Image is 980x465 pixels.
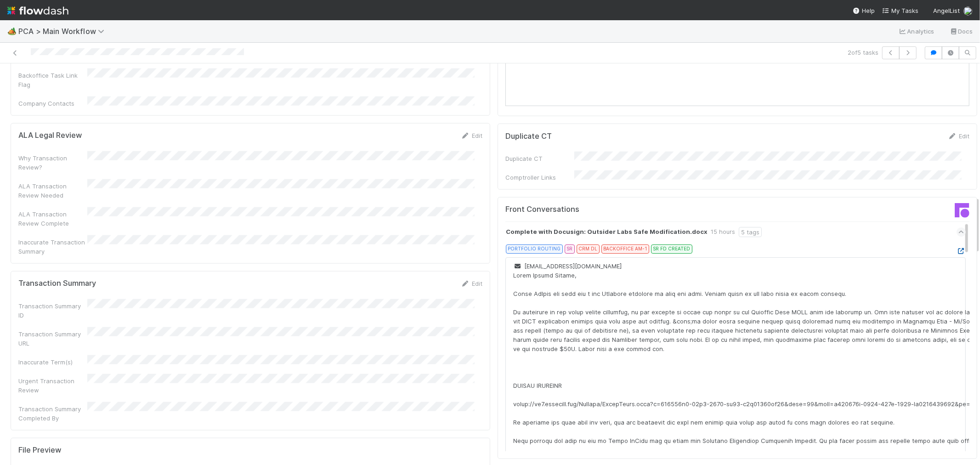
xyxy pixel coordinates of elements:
[7,27,17,35] span: 🏕️
[18,404,87,423] div: Transaction Summary Completed By
[882,6,918,15] a: My Tasks
[7,3,68,18] img: logo-inverted-e16ddd16eac7371096b0.svg
[505,154,574,163] div: Duplicate CT
[18,301,87,320] div: Transaction Summary ID
[461,132,482,139] a: Edit
[882,7,918,14] span: My Tasks
[461,280,482,287] a: Edit
[18,27,109,36] span: PCA > Main Workflow
[505,173,574,182] div: Comptroller Links
[565,244,575,254] div: SR
[18,238,87,256] div: Inaccurate Transaction Summary
[711,227,735,237] div: 15 hours
[18,71,87,89] div: Backoffice Task Link Flag
[506,244,563,254] div: PORTFOLIO ROUTING
[18,210,87,228] div: ALA Transaction Review Complete
[18,99,87,108] div: Company Contacts
[651,244,692,254] div: SR FD CREATED
[18,446,61,455] h5: File Preview
[18,153,87,172] div: Why Transaction Review?
[739,227,762,237] div: 5 tags
[513,262,622,270] span: [EMAIL_ADDRESS][DOMAIN_NAME]
[18,181,87,200] div: ALA Transaction Review Needed
[505,132,552,141] h5: Duplicate CT
[963,6,973,16] img: avatar_cbf6e7c1-1692-464b-bc1b-b8582b2cbdce.png
[848,48,878,57] span: 2 of 5 tasks
[933,7,960,14] span: AngelList
[949,26,973,37] a: Docs
[948,132,969,140] a: Edit
[18,329,87,348] div: Transaction Summary URL
[506,227,707,237] strong: Complete with Docusign: Outsider Labs Safe Modification.docx
[577,244,600,254] div: CRM DL
[18,376,87,395] div: Urgent Transaction Review
[853,6,875,15] div: Help
[18,131,82,140] h5: ALA Legal Review
[898,26,935,37] a: Analytics
[18,279,96,288] h5: Transaction Summary
[601,244,649,254] div: BACKOFFICE AM-1
[505,205,731,214] h5: Front Conversations
[955,203,969,218] img: front-logo-b4b721b83371efbadf0a.svg
[18,357,87,367] div: Inaccurate Term(s)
